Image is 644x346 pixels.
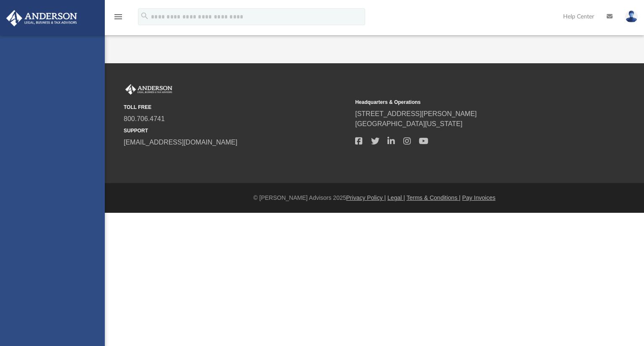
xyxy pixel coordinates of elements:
small: Headquarters & Operations [355,98,581,106]
a: Pay Invoices [462,194,495,201]
a: [GEOGRAPHIC_DATA][US_STATE] [355,120,462,127]
img: Anderson Advisors Platinum Portal [4,10,80,26]
a: 800.706.4741 [124,115,165,122]
a: [STREET_ADDRESS][PERSON_NAME] [355,110,477,117]
img: User Pic [625,10,638,23]
div: © [PERSON_NAME] Advisors 2025 [105,194,644,202]
i: search [140,11,149,21]
i: menu [113,12,123,22]
a: menu [113,16,123,22]
a: [EMAIL_ADDRESS][DOMAIN_NAME] [124,139,237,146]
small: TOLL FREE [124,103,349,111]
small: SUPPORT [124,127,349,134]
a: Legal | [387,194,405,201]
a: Terms & Conditions | [407,194,461,201]
img: Anderson Advisors Platinum Portal [124,84,174,95]
a: Privacy Policy | [346,194,386,201]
